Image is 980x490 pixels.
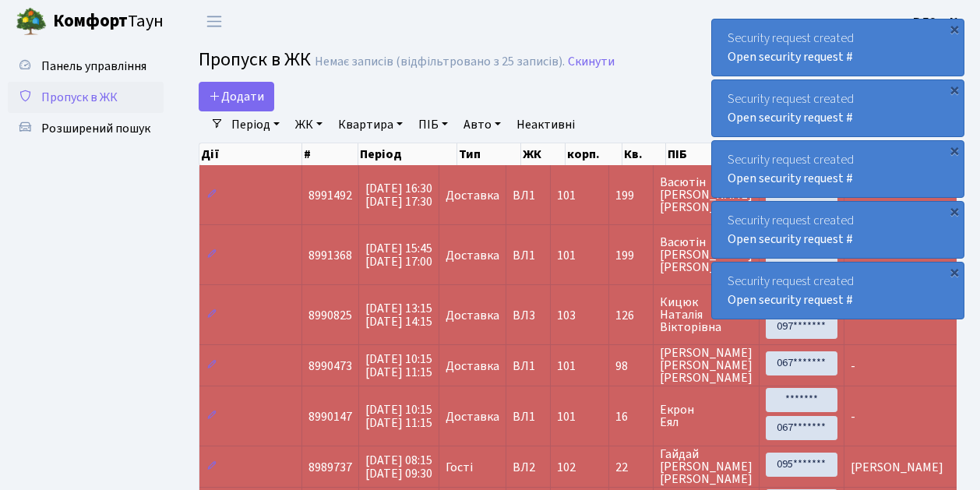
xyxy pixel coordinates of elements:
[446,309,499,322] span: Доставка
[615,309,647,322] span: 126
[557,408,576,425] span: 101
[308,459,352,476] span: 8989737
[712,19,964,76] div: Security request created
[308,307,352,324] span: 8990825
[666,143,773,165] th: ПІБ
[615,189,647,202] span: 199
[557,307,576,324] span: 103
[308,358,352,375] span: 8990473
[308,408,352,425] span: 8990147
[947,264,962,280] div: ×
[660,296,753,333] span: Кицюк Наталія Вікторівна
[457,143,521,165] th: Тип
[851,408,855,425] span: -
[209,88,264,105] span: Додати
[41,58,146,75] span: Панель управління
[446,461,473,474] span: Гості
[16,6,47,37] img: logo.png
[660,176,753,213] span: Васютін [PERSON_NAME] [PERSON_NAME]
[365,180,432,210] span: [DATE] 16:30 [DATE] 17:30
[8,113,164,144] a: Розширений пошук
[308,187,352,204] span: 8991492
[513,309,544,322] span: ВЛ3
[728,109,853,126] a: Open security request #
[365,300,432,330] span: [DATE] 13:15 [DATE] 14:15
[728,170,853,187] a: Open security request #
[365,452,432,482] span: [DATE] 08:15 [DATE] 09:30
[41,89,118,106] span: Пропуск в ЖК
[513,189,544,202] span: ВЛ1
[947,143,962,158] div: ×
[315,55,565,69] div: Немає записів (відфільтровано з 25 записів).
[557,247,576,264] span: 101
[712,263,964,319] div: Security request created
[199,82,274,111] a: Додати
[947,203,962,219] div: ×
[446,189,499,202] span: Доставка
[660,448,753,485] span: Гайдай [PERSON_NAME] [PERSON_NAME]
[225,111,286,138] a: Період
[289,111,329,138] a: ЖК
[521,143,566,165] th: ЖК
[446,411,499,423] span: Доставка
[358,143,457,165] th: Період
[8,51,164,82] a: Панель управління
[728,48,853,65] a: Open security request #
[947,21,962,37] div: ×
[712,80,964,136] div: Security request created
[615,249,647,262] span: 199
[728,231,853,248] a: Open security request #
[712,141,964,197] div: Security request created
[622,143,666,165] th: Кв.
[557,187,576,204] span: 101
[446,249,499,262] span: Доставка
[615,461,647,474] span: 22
[913,12,961,31] a: ВЛ2 -. К.
[365,351,432,381] span: [DATE] 10:15 [DATE] 11:15
[308,247,352,264] span: 8991368
[199,46,311,73] span: Пропуск в ЖК
[913,13,961,30] b: ВЛ2 -. К.
[568,55,615,69] a: Скинути
[557,459,576,476] span: 102
[510,111,581,138] a: Неактивні
[851,358,855,375] span: -
[365,401,432,432] span: [DATE] 10:15 [DATE] 11:15
[446,360,499,372] span: Доставка
[660,347,753,384] span: [PERSON_NAME] [PERSON_NAME] [PERSON_NAME]
[712,202,964,258] div: Security request created
[513,360,544,372] span: ВЛ1
[615,360,647,372] span: 98
[660,236,753,273] span: Васютін [PERSON_NAME] [PERSON_NAME]
[851,459,943,476] span: [PERSON_NAME]
[513,411,544,423] span: ВЛ1
[412,111,454,138] a: ПІБ
[53,9,128,33] b: Комфорт
[457,111,507,138] a: Авто
[557,358,576,375] span: 101
[332,111,409,138] a: Квартира
[41,120,150,137] span: Розширений пошук
[660,404,753,428] span: Екрон Еял
[199,143,302,165] th: Дії
[513,249,544,262] span: ВЛ1
[365,240,432,270] span: [DATE] 15:45 [DATE] 17:00
[728,291,853,308] a: Open security request #
[8,82,164,113] a: Пропуск в ЖК
[195,9,234,34] button: Переключити навігацію
[513,461,544,474] span: ВЛ2
[53,9,164,35] span: Таун
[566,143,622,165] th: корп.
[302,143,358,165] th: #
[947,82,962,97] div: ×
[615,411,647,423] span: 16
